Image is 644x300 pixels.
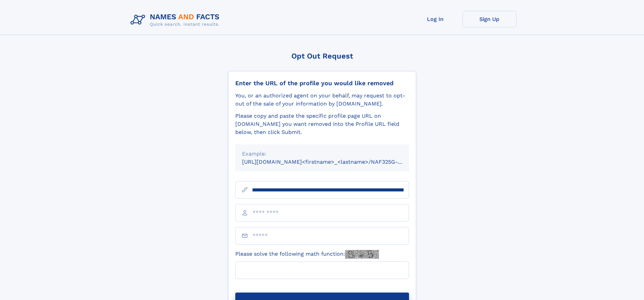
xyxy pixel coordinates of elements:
[235,79,409,87] div: Enter the URL of the profile you would like removed
[235,92,409,108] div: You, or an authorized agent on your behalf, may request to opt-out of the sale of your informatio...
[235,112,409,136] div: Please copy and paste the specific profile page URL on [DOMAIN_NAME] you want removed into the Pr...
[235,250,379,259] label: Please solve the following math function:
[462,11,517,27] a: Sign Up
[242,150,402,158] div: Example:
[228,52,416,60] div: Opt Out Request
[408,11,462,27] a: Log In
[128,11,225,29] img: Logo Names and Facts
[242,159,422,165] small: [URL][DOMAIN_NAME]<firstname>_<lastname>/NAF325G-xxxxxxxx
